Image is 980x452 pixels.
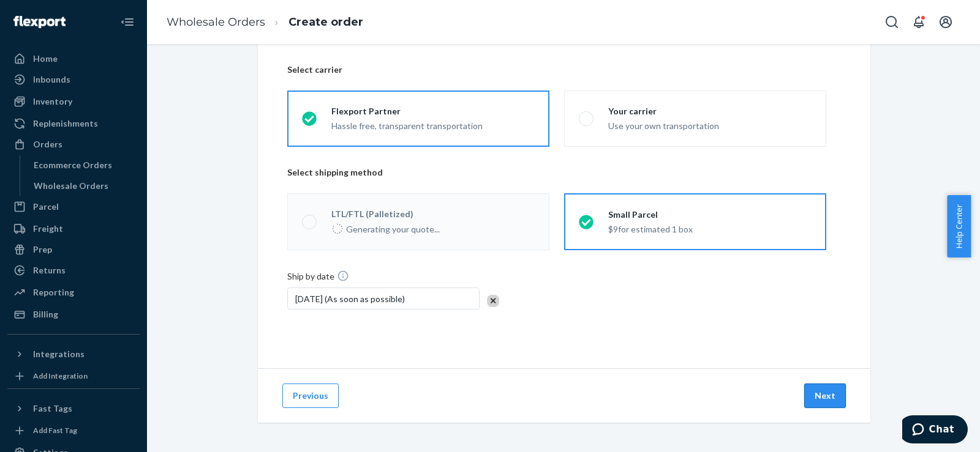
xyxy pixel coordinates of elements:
[167,15,265,29] a: Wholesale Orders
[28,155,140,175] a: Ecommerce Orders
[902,415,968,446] iframe: Opens a widget where you can chat to one of our agents
[13,16,66,28] img: Flexport logo
[287,270,507,287] div: Ship by date
[7,423,140,438] a: Add Fast Tag
[28,176,140,196] a: Wholesale Orders
[608,105,719,117] div: Your carrier
[33,402,72,415] div: Fast Tags
[33,264,66,276] div: Returns
[33,243,52,256] div: Prep
[7,135,140,154] a: Orders
[287,287,480,309] div: [DATE] (As soon as possible)
[7,92,140,111] a: Inventory
[331,223,440,235] div: Generating your quote...
[288,15,363,29] a: Create order
[287,166,841,179] p: Select shipping method
[7,399,140,418] button: Fast Tags
[7,219,140,239] a: Freight
[933,10,958,34] button: Open account menu
[34,159,112,171] div: Ecommerce Orders
[7,369,140,383] a: Add Integration
[608,221,693,235] div: $9 for estimated 1 box
[7,305,140,324] a: Billing
[33,308,58,320] div: Billing
[7,197,140,217] a: Parcel
[7,261,140,280] a: Returns
[157,4,373,40] ol: breadcrumbs
[331,117,483,132] div: Hassle free, transparent transportation
[880,10,904,34] button: Open Search Box
[331,105,483,117] div: Flexport Partner
[33,223,63,235] div: Freight
[282,383,339,408] button: Previous
[7,114,140,133] a: Replenishments
[608,209,693,221] div: Small Parcel
[33,117,98,130] div: Replenishments
[33,138,62,150] div: Orders
[34,180,108,192] div: Wholesale Orders
[115,10,140,34] button: Close Navigation
[947,195,971,257] button: Help Center
[33,53,58,65] div: Home
[33,201,59,213] div: Parcel
[7,283,140,302] a: Reporting
[7,70,140,89] a: Inbounds
[7,344,140,364] button: Integrations
[33,348,85,360] div: Integrations
[907,10,931,34] button: Open notifications
[33,73,70,86] div: Inbounds
[33,286,74,298] div: Reporting
[608,117,719,132] div: Use your own transportation
[33,95,72,108] div: Inventory
[33,425,77,435] div: Add Fast Tag
[287,64,841,76] p: Select carrier
[7,49,140,69] a: Home
[804,383,846,408] button: Next
[331,208,440,220] div: LTL/FTL (Palletized)
[33,371,88,381] div: Add Integration
[7,240,140,259] a: Prep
